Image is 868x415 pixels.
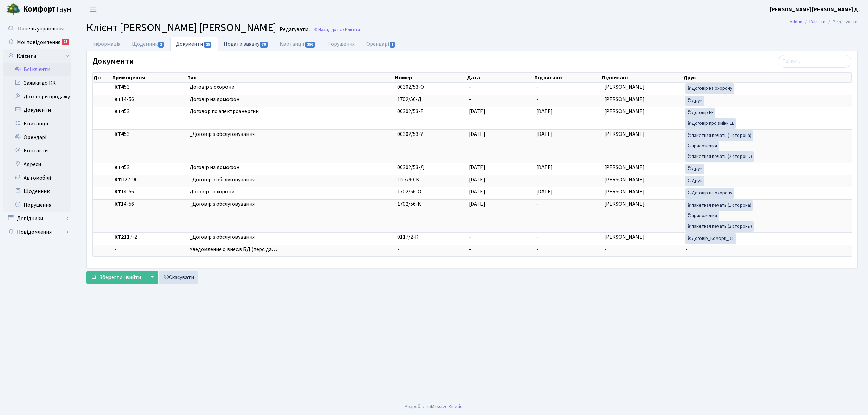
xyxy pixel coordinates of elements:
span: _Договір з обслуговування [190,176,392,184]
span: Договір на домофон [190,96,392,103]
span: [PERSON_NAME] [604,83,645,91]
a: Договір на охорону [685,83,734,94]
span: 70 [260,42,268,48]
th: Друк [683,73,852,82]
span: 53 [114,130,184,138]
button: Зберегти і вийти [86,271,145,284]
a: Орендарі [360,37,401,51]
span: 53 [114,164,184,171]
span: - [469,96,471,103]
span: 00302/53-У [397,130,423,138]
span: Договір з охорони [190,188,392,196]
span: [DATE] [469,130,485,138]
span: Договір з охорони [190,83,392,91]
span: 1 [158,42,164,48]
a: Подати заявку [218,37,274,51]
a: Контакти [3,144,71,158]
span: 53 [114,108,184,116]
span: 0117/2-К [397,233,418,241]
span: - [469,246,471,253]
span: Зберегти і вийти [99,274,141,281]
span: Клієнти [345,26,360,33]
img: logo.png [7,3,20,16]
a: приложения [685,141,719,151]
span: [DATE] [469,188,485,195]
th: Приміщення [112,73,187,82]
span: [PERSON_NAME] [604,176,645,183]
a: Панель управління [3,22,71,36]
span: Панель управління [18,25,64,33]
span: 00302/53-Е [397,108,423,115]
a: Admin [790,18,802,25]
a: Клієнти [809,18,826,25]
a: Клієнти [3,49,71,63]
span: 14-56 [114,96,184,103]
b: КТ4 [114,108,124,115]
a: Порушення [3,198,71,212]
a: Договір ЕЕ [685,108,715,118]
b: КТ [114,200,121,208]
a: Мої повідомлення25 [3,36,71,49]
span: Договір на домофон [190,164,392,171]
span: _Договір з обслуговування [190,233,392,241]
th: Підписано [534,73,601,82]
span: 15 [204,42,212,48]
a: Заявки до КК [3,76,71,90]
a: Щоденник [3,185,71,198]
a: Щоденник [126,37,170,51]
span: Договор по электроэнергии [190,108,392,116]
label: Документи [92,57,134,66]
li: Редагувати [826,18,858,26]
span: П27-90 [114,176,184,184]
a: Назад до всіхКлієнти [314,26,360,33]
a: Квитанції [274,37,321,51]
a: Порушення [321,37,360,51]
a: пакетная печать (1 сторона) [685,130,753,141]
span: [PERSON_NAME] [604,188,645,195]
span: [PERSON_NAME] [604,96,645,103]
span: [DATE] [536,130,553,138]
a: Всі клієнти [3,63,71,76]
span: [DATE] [536,108,553,115]
span: - [536,96,538,103]
span: 1 [390,42,395,48]
span: - [536,200,538,208]
a: пакетная печать (1 сторона) [685,200,753,211]
b: Комфорт [23,4,56,15]
a: Повідомлення [3,225,71,239]
span: - [536,176,538,183]
span: 14-56 [114,188,184,196]
a: Друк [685,96,704,106]
span: 1702/56-К [397,200,421,208]
a: Документи [3,103,71,117]
span: - [536,83,538,91]
span: 00302/53-О [397,83,424,91]
span: 14-56 [114,200,184,208]
span: [PERSON_NAME] [604,130,645,138]
span: [DATE] [469,108,485,115]
a: приложения [685,211,719,221]
span: [DATE] [536,188,553,195]
span: - [536,233,538,241]
span: [DATE] [536,164,553,171]
button: Переключити навігацію [85,4,102,15]
a: Орендарі [3,130,71,144]
a: Massive Kinetic [431,403,462,410]
span: П27/90-К [397,176,419,183]
a: Інформація [86,37,126,51]
b: КТ4 [114,130,124,138]
span: 1702/56-Д [397,96,421,103]
span: _Договір з обслуговування [190,200,392,208]
th: Підписант [601,73,682,82]
span: Мої повідомлення [17,39,60,46]
b: КТ4 [114,164,124,171]
span: _Договір з обслуговування [190,130,392,138]
span: 117-2 [114,233,184,241]
a: Автомобілі [3,171,71,185]
b: КТ [114,96,121,103]
th: Дії [93,73,112,82]
span: [DATE] [469,164,485,171]
b: [PERSON_NAME] [PERSON_NAME] Д. [770,6,860,13]
nav: breadcrumb [780,15,868,29]
a: пакетная печать (2 стороны) [685,221,754,232]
